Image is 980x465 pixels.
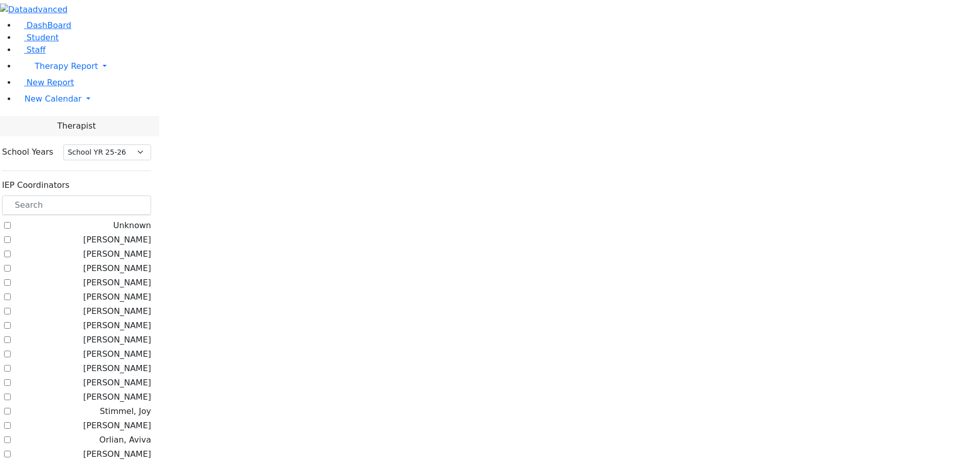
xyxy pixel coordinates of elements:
[27,33,59,42] span: Student
[16,89,980,109] a: New Calendar
[16,56,980,77] a: Therapy Report
[2,146,53,158] label: School Years
[83,234,151,246] label: [PERSON_NAME]
[27,20,71,30] span: DashBoard
[83,377,151,389] label: [PERSON_NAME]
[83,305,151,317] label: [PERSON_NAME]
[100,405,151,418] label: Stimmel, Joy
[83,248,151,260] label: [PERSON_NAME]
[83,291,151,303] label: [PERSON_NAME]
[113,219,151,232] label: Unknown
[16,78,74,87] a: New Report
[83,391,151,403] label: [PERSON_NAME]
[2,179,69,191] label: IEP Coordinators
[100,434,151,446] label: Orlian, Aviva
[83,277,151,289] label: [PERSON_NAME]
[57,120,95,132] span: Therapist
[83,320,151,332] label: [PERSON_NAME]
[83,262,151,275] label: [PERSON_NAME]
[83,362,151,375] label: [PERSON_NAME]
[16,20,71,30] a: DashBoard
[24,94,82,104] span: New Calendar
[83,348,151,360] label: [PERSON_NAME]
[83,448,151,460] label: [PERSON_NAME]
[27,45,45,55] span: Staff
[16,33,59,42] a: Student
[2,195,151,215] input: Search
[83,334,151,346] label: [PERSON_NAME]
[83,420,151,432] label: [PERSON_NAME]
[16,45,45,55] a: Staff
[27,78,74,87] span: New Report
[35,61,98,71] span: Therapy Report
